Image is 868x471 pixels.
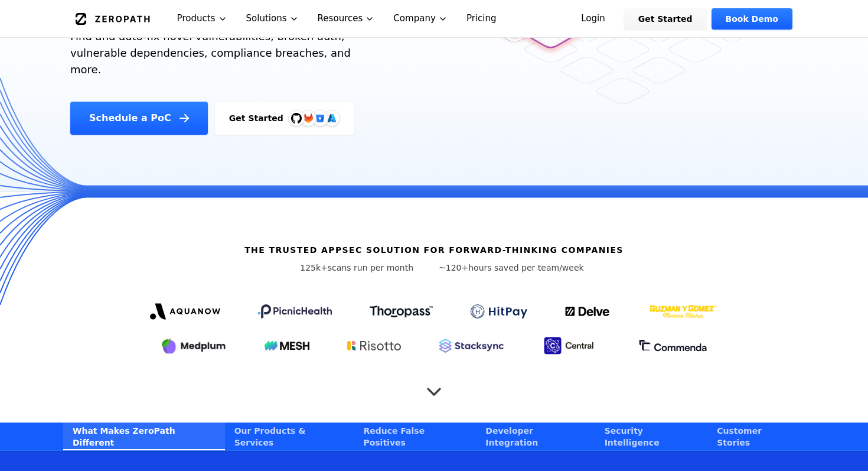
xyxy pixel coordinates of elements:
img: Thoropass [370,306,433,317]
a: Get StartedGitHubGitLabAzure [215,102,354,135]
a: What Makes ZeroPath Different [63,423,225,450]
img: GYG [648,297,718,326]
span: 125k+ [300,263,328,272]
p: hours saved per team/week [439,262,584,274]
a: Login [567,8,619,30]
span: ~120+ [439,263,468,272]
svg: Bitbucket [314,112,327,125]
img: Mesh [265,341,309,350]
img: Central [541,335,601,356]
a: Schedule a PoC [70,102,208,135]
img: GitHub [291,113,302,124]
p: scans run per month [284,262,429,274]
img: Medplum [161,336,227,355]
h6: The Trusted AppSec solution for forward-thinking companies [244,244,624,256]
a: Security Intelligence [595,423,708,450]
p: ZeroPath is the first truly intelligent code security suite. Find and auto-fix novel vulnerabilit... [70,12,373,78]
a: Developer Integration [476,423,595,450]
img: GitLab [296,106,320,130]
a: Customer Stories [707,423,805,450]
a: Our Products & Services [225,423,354,450]
img: Azure [327,113,337,123]
button: Scroll to next section [422,374,446,398]
a: Get Started [624,8,707,30]
img: Stacksync [439,339,504,353]
a: Reduce False Positives [354,423,476,450]
a: Book Demo [712,8,792,30]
